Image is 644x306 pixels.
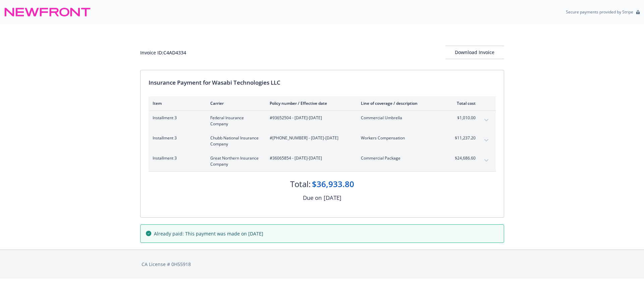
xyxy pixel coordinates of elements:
span: $11,237.20 [450,135,476,141]
p: Secure payments provided by Stripe [566,9,633,15]
div: Installment 3Great Northern Insurance Company#36065854 - [DATE]-[DATE]Commercial Package$24,686.6... [149,151,496,171]
button: expand content [481,155,492,166]
span: Great Northern Insurance Company [210,155,259,167]
div: Insurance Payment for Wasabi Technologies LLC [149,78,496,87]
div: Invoice ID: C4AD4334 [140,49,186,56]
div: Total: [290,178,311,190]
span: Commercial Umbrella [361,115,440,121]
div: Installment 3Federal Insurance Company#93652504 - [DATE]-[DATE]Commercial Umbrella$1,010.00expand... [149,111,496,131]
div: $36,933.80 [312,178,354,190]
button: expand content [481,135,492,146]
span: Chubb National Insurance Company [210,135,259,147]
div: CA License # 0H55918 [142,261,503,268]
span: Installment 3 [153,115,200,121]
span: #93652504 - [DATE]-[DATE] [270,115,350,121]
div: Item [153,100,200,106]
span: Workers Compensation [361,135,440,141]
div: Download Invoice [445,46,504,59]
span: $24,686.60 [450,155,476,161]
span: $1,010.00 [450,115,476,121]
div: Installment 3Chubb National Insurance Company#[PHONE_NUMBER] - [DATE]-[DATE]Workers Compensation$... [149,131,496,151]
span: Federal Insurance Company [210,115,259,127]
div: [DATE] [324,193,341,202]
div: Carrier [210,100,259,106]
div: Policy number / Effective date [270,100,350,106]
button: Download Invoice [445,46,504,59]
span: Already paid: This payment was made on [DATE] [154,230,263,237]
div: Total cost [450,100,476,106]
div: Due on [303,193,322,202]
button: expand content [481,115,492,126]
span: Installment 3 [153,155,200,161]
span: #36065854 - [DATE]-[DATE] [270,155,350,161]
span: Installment 3 [153,135,200,141]
span: Commercial Package [361,155,440,161]
span: #[PHONE_NUMBER] - [DATE]-[DATE] [270,135,350,141]
div: Line of coverage / description [361,100,440,106]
